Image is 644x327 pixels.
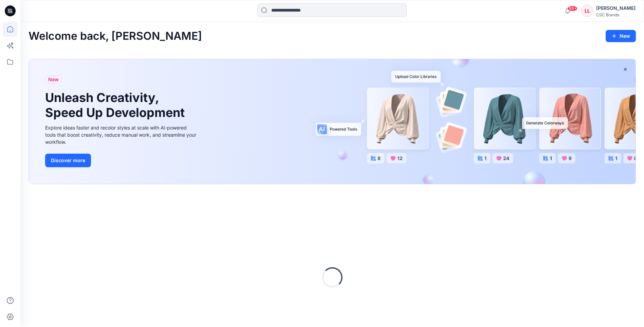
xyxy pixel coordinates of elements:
[606,30,636,42] button: New
[581,5,593,17] div: LL
[596,12,636,17] div: CSC Brands
[48,75,59,84] span: New
[567,6,577,11] span: 99+
[29,30,202,42] h2: Welcome back, [PERSON_NAME]
[45,154,91,167] button: Discover more
[45,124,198,145] div: Explore ideas faster and recolor styles at scale with AI-powered tools that boost creativity, red...
[596,4,636,12] div: [PERSON_NAME]
[45,154,198,167] a: Discover more
[45,90,188,120] h1: Unleash Creativity, Speed Up Development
